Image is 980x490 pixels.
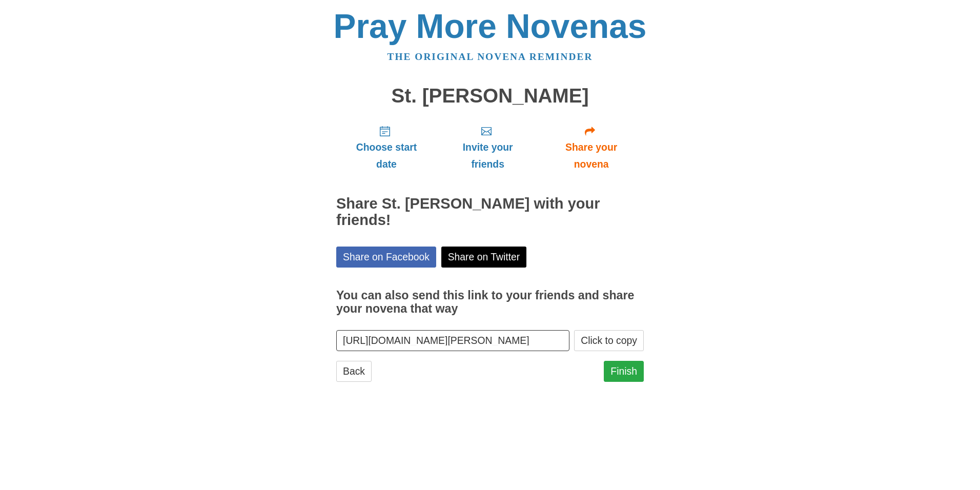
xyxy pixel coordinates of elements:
button: Click to copy [574,330,644,351]
a: Back [336,361,372,382]
span: Invite your friends [447,139,528,173]
a: The original novena reminder [387,51,593,62]
span: Share your novena [549,139,634,173]
a: Pray More Novenas [334,7,647,45]
h1: St. [PERSON_NAME] [336,85,644,107]
a: Share your novena [539,117,644,178]
a: Share on Facebook [336,247,436,268]
h3: You can also send this link to your friends and share your novena that way [336,289,644,315]
span: Choose start date [346,139,426,173]
a: Share on Twitter [441,247,527,268]
h2: Share St. [PERSON_NAME] with your friends! [336,196,644,229]
a: Choose start date [336,117,437,178]
a: Invite your friends [437,117,539,178]
a: Finish [604,361,644,382]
